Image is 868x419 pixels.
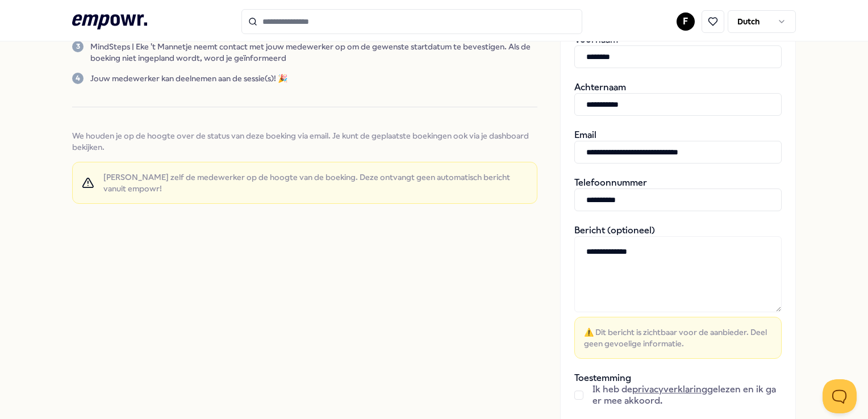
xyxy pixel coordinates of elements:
div: Bericht (optioneel) [574,225,782,359]
button: F [677,12,695,31]
input: Search for products, categories or subcategories [241,9,582,34]
span: Ik heb de gelezen en ik ga er mee akkoord. [592,384,782,407]
div: Toestemming [574,372,782,407]
div: 3 [72,41,84,52]
p: MindSteps | Eke 't Mannetje neemt contact met jouw medewerker op om de gewenste startdatum te bev... [90,41,537,64]
span: We houden je op de hoogte over de status van deze boeking via email. Je kunt de geplaatste boekin... [72,130,537,153]
span: [PERSON_NAME] zelf de medewerker op de hoogte van de boeking. Deze ontvangt geen automatisch beri... [103,171,528,194]
iframe: Help Scout Beacon - Open [823,379,857,413]
a: privacyverklaring [632,384,707,395]
div: 4 [72,73,84,84]
div: Telefoonnummer [574,177,782,211]
p: Jouw medewerker kan deelnemen aan de sessie(s)! 🎉 [90,73,287,84]
span: ⚠️ Dit bericht is zichtbaar voor de aanbieder. Deel geen gevoelige informatie. [584,326,772,349]
div: Voornaam [574,34,782,68]
div: Email [574,129,782,164]
div: Achternaam [574,82,782,116]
